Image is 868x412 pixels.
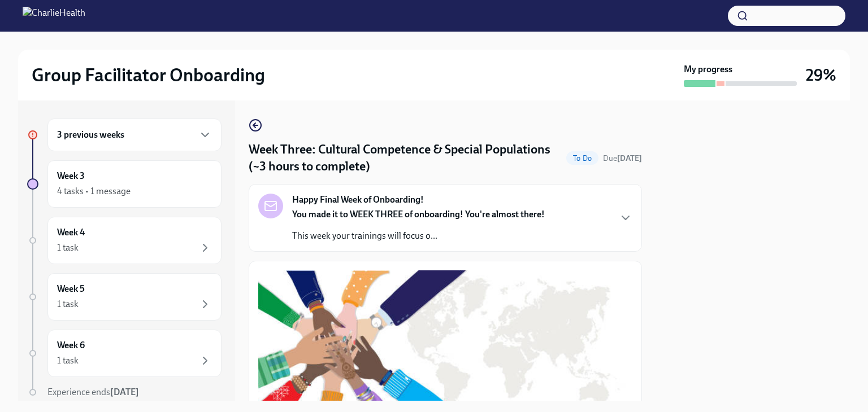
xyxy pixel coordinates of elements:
[249,141,562,175] h4: Week Three: Cultural Competence & Special Populations (~3 hours to complete)
[57,298,79,310] div: 1 task
[27,160,222,208] a: Week 34 tasks • 1 message
[57,354,79,367] div: 1 task
[27,330,222,377] a: Week 61 task
[566,154,598,163] span: To Do
[23,7,85,25] img: CharlieHealth
[684,63,732,76] strong: My progress
[57,226,85,239] h6: Week 4
[57,185,131,198] div: 4 tasks • 1 message
[806,65,836,85] h3: 29%
[292,209,545,220] strong: You made it to WEEK THREE of onboarding! You're almost there!
[47,387,139,397] span: Experience ends
[32,64,265,86] h2: Group Facilitator Onboarding
[603,153,642,164] span: September 23rd, 2025 09:00
[57,283,85,295] h6: Week 5
[603,154,642,163] span: Due
[292,194,424,206] strong: Happy Final Week of Onboarding!
[27,273,222,321] a: Week 51 task
[57,339,85,352] h6: Week 6
[617,154,642,163] strong: [DATE]
[292,230,545,242] p: This week your trainings will focus o...
[57,129,124,141] h6: 3 previous weeks
[27,217,222,264] a: Week 41 task
[57,170,85,182] h6: Week 3
[57,242,79,254] div: 1 task
[47,119,222,151] div: 3 previous weeks
[110,387,139,397] strong: [DATE]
